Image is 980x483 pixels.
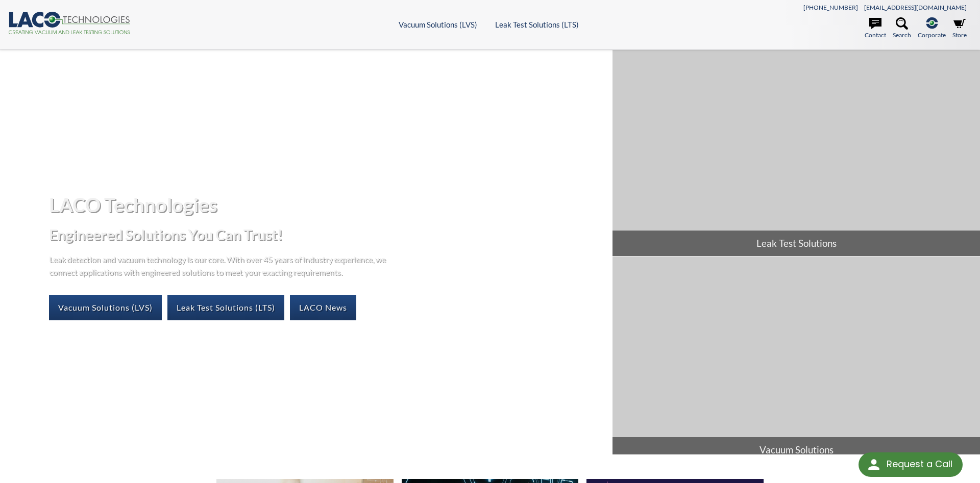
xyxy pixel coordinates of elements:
[49,295,162,320] a: Vacuum Solutions (LVS)
[612,437,980,463] span: Vacuum Solutions
[167,295,284,320] a: Leak Test Solutions (LTS)
[290,295,356,320] a: LACO News
[893,17,911,40] a: Search
[612,257,980,463] a: Vacuum Solutions
[49,225,604,244] h2: Engineered Solutions You Can Trust!
[866,456,882,473] img: round button
[918,30,946,40] span: Corporate
[399,20,477,29] a: Vacuum Solutions (LVS)
[612,231,980,256] span: Leak Test Solutions
[952,17,967,40] a: Store
[865,17,886,40] a: Contact
[49,192,604,217] h1: LACO Technologies
[803,4,858,11] a: [PHONE_NUMBER]
[612,50,980,256] a: Leak Test Solutions
[864,4,967,11] a: [EMAIL_ADDRESS][DOMAIN_NAME]
[887,452,952,476] div: Request a Call
[49,252,391,278] p: Leak detection and vacuum technology is our core. With over 45 years of industry experience, we c...
[495,20,579,29] a: Leak Test Solutions (LTS)
[859,452,963,477] div: Request a Call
